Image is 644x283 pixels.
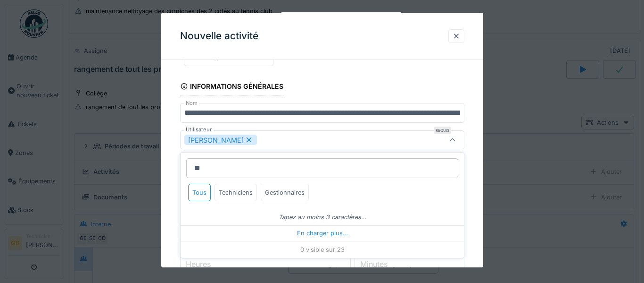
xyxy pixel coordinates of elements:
div: [PERSON_NAME] [184,135,257,145]
div: Informations générales [180,79,284,95]
div: Tapez au moins 3 caractères… [181,209,464,225]
div: En charger plus… [181,225,464,240]
label: Minutes [358,258,389,270]
div: Requis [434,127,451,134]
h3: Nouvelle activité [180,30,258,42]
div: Gestionnaires [261,184,309,201]
div: 0 visible sur 23 [181,241,464,258]
label: Utilisateur [184,126,214,134]
div: Tous [188,184,211,201]
div: Techniciens [215,184,257,201]
div: Matériel [213,53,245,62]
label: Heures [184,258,213,270]
label: Nom [184,99,199,107]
